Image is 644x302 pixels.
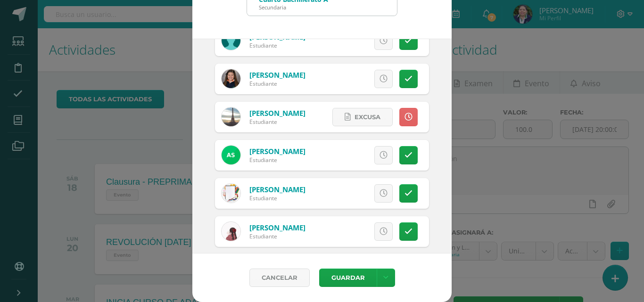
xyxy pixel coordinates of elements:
[249,156,305,164] div: Estudiante
[259,4,328,11] div: Secundaria
[249,147,305,156] a: [PERSON_NAME]
[249,80,305,88] div: Estudiante
[249,185,305,194] a: [PERSON_NAME]
[332,108,393,126] a: Excusa
[319,269,377,287] button: Guardar
[249,41,305,49] div: Estudiante
[249,232,305,240] div: Estudiante
[222,146,240,164] img: c90ad295cacfab01997c40af2d218eed.png
[355,108,380,126] span: Excusa
[222,31,240,50] img: 362af9dffe5e549287dcee1ade4ee903.png
[249,108,305,118] a: [PERSON_NAME]
[249,70,305,80] a: [PERSON_NAME]
[222,184,240,203] img: ef7c91fce7232e5e25df4f31839c5d25.png
[249,118,305,126] div: Estudiante
[222,69,240,88] img: 474c852afda062e7d2b10bd1b8872a97.png
[249,269,310,287] a: Cancelar
[249,223,305,232] a: [PERSON_NAME]
[222,107,240,126] img: f48dfa0dcac555c6ac2287bfcf2f6c35.png
[249,194,305,202] div: Estudiante
[222,222,240,241] img: 43f69041fa05316a2833c55af6bcda5c.png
